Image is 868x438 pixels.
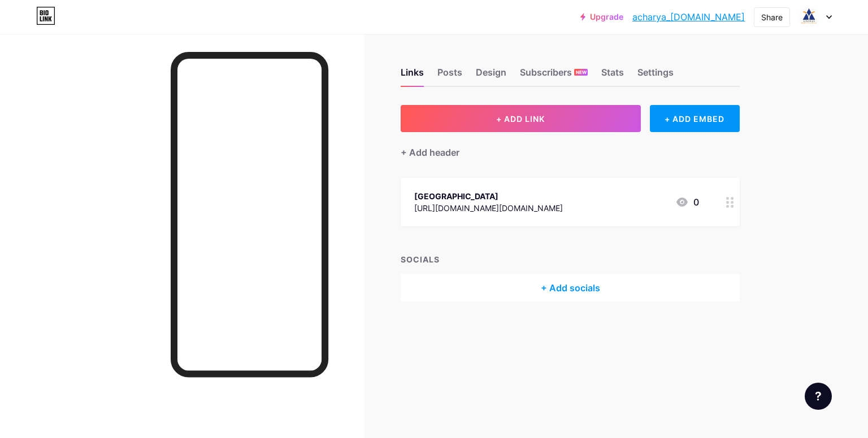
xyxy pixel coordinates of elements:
[401,253,740,265] div: SOCIALS
[798,6,820,28] img: acharya_polytechnic
[576,69,587,76] span: NEW
[401,65,424,86] div: Links
[675,195,699,209] div: 0
[650,105,740,132] div: + ADD EMBED
[414,202,563,214] div: [URL][DOMAIN_NAME][DOMAIN_NAME]
[401,146,459,159] div: + Add header
[401,274,740,301] div: + Add socials
[414,190,563,202] div: [GEOGRAPHIC_DATA]
[637,65,674,86] div: Settings
[437,65,462,86] div: Posts
[580,12,623,21] a: Upgrade
[761,11,783,23] div: Share
[496,114,545,124] span: + ADD LINK
[520,65,588,86] div: Subscribers
[401,105,641,132] button: + ADD LINK
[476,65,506,86] div: Design
[632,10,745,24] a: acharya_[DOMAIN_NAME]
[601,65,624,86] div: Stats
